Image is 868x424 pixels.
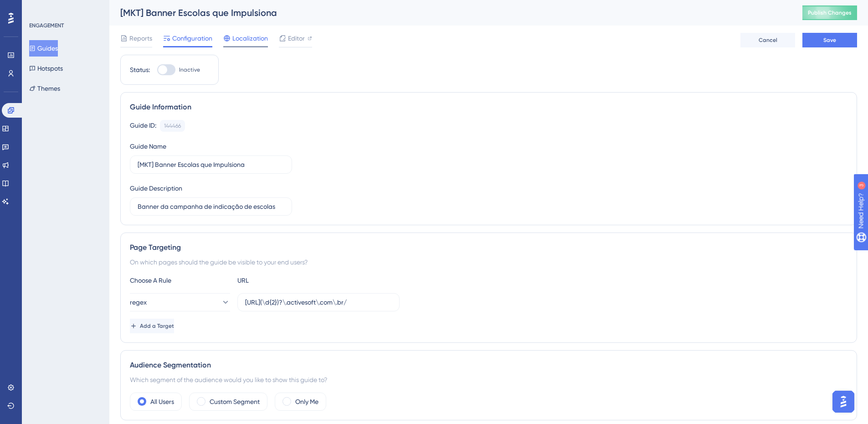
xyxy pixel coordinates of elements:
div: Guide Information [130,102,847,113]
button: Guides [29,40,58,57]
iframe: UserGuiding AI Assistant Launcher [830,388,857,415]
div: Guide Name [130,141,166,152]
button: Cancel [740,33,795,47]
span: Reports [129,33,152,44]
span: Need Help? [21,2,57,13]
div: On which pages should the guide be visible to your end users? [130,257,847,268]
div: Guide ID: [130,120,156,132]
div: Page Targeting [130,242,847,253]
div: URL [237,275,338,286]
button: Themes [29,80,60,97]
div: Guide Description [130,183,182,194]
button: Hotspots [29,60,63,77]
div: Audience Segmentation [130,360,847,371]
span: Cancel [759,36,777,44]
label: Only Me [295,396,318,407]
span: Add a Target [140,322,174,330]
div: 3 [63,5,66,12]
label: All Users [150,396,174,407]
div: ENGAGEMENT [29,22,64,29]
span: regex [130,297,147,308]
div: Choose A Rule [130,275,230,286]
span: Publish Changes [808,9,852,16]
span: Localization [232,33,268,44]
button: regex [130,293,230,311]
span: Inactive [179,66,200,73]
span: Configuration [172,33,212,44]
button: Publish Changes [802,5,857,20]
div: Which segment of the audience would you like to show this guide to? [130,374,847,385]
div: Status: [130,64,150,75]
button: Add a Target [130,319,174,333]
div: 144466 [164,122,181,129]
input: Type your Guide’s Description here [138,202,284,212]
label: Custom Segment [210,396,260,407]
span: Editor [288,33,305,44]
input: yourwebsite.com/path [245,297,392,307]
input: Type your Guide’s Name here [138,160,284,170]
div: [MKT] Banner Escolas que Impulsiona [120,6,780,19]
span: Save [823,36,836,44]
button: Save [802,33,857,47]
